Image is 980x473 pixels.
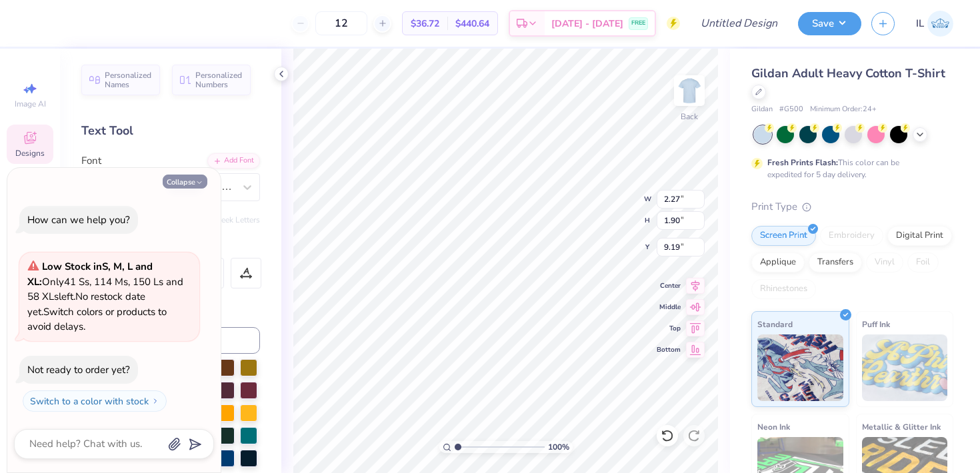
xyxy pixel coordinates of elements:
span: Metallic & Glitter Ink [862,420,941,434]
span: 100 % [548,441,569,453]
div: Vinyl [866,252,903,272]
div: Applique [751,252,805,272]
div: Back [681,111,698,123]
span: No restock date yet. [27,290,145,318]
span: $36.72 [411,17,439,31]
span: Personalized Numbers [195,71,243,89]
img: Back [676,77,703,104]
strong: Low Stock in S, M, L and XL : [27,260,153,288]
img: Standard [757,334,843,401]
div: Print Type [751,199,953,215]
div: How can we help you? [27,213,130,227]
strong: Fresh Prints Flash: [767,157,838,168]
span: Gildan [751,104,773,115]
span: Gildan Adult Heavy Cotton T-Shirt [751,65,945,81]
span: Standard [757,317,793,331]
div: Add Font [207,153,260,169]
img: Puff Ink [862,334,948,401]
div: This color can be expedited for 5 day delivery. [767,157,931,181]
span: Minimum Order: 24 + [810,104,877,115]
label: Font [81,153,101,169]
div: Text Tool [81,122,260,140]
span: IL [916,16,924,31]
span: Bottom [657,345,681,354]
span: $440.64 [455,17,489,31]
div: Embroidery [820,226,883,246]
div: Screen Print [751,226,816,246]
div: Transfers [809,252,862,272]
span: Middle [657,302,681,312]
div: Digital Print [887,226,952,246]
span: Only 41 Ss, 114 Ms, 150 Ls and 58 XLs left. Switch colors or products to avoid delays. [27,260,183,333]
input: – – [315,11,367,35]
img: Switch to a color with stock [151,397,159,405]
span: Center [657,281,681,290]
div: Rhinestones [751,279,816,299]
button: Save [798,12,861,35]
button: Switch to a color with stock [23,390,167,412]
span: # G500 [779,104,803,115]
a: IL [916,11,953,37]
img: Isabella Lobaina [927,11,953,37]
span: Top [657,324,681,333]
button: Collapse [163,175,207,189]
div: Foil [907,252,939,272]
input: Untitled Design [690,10,788,37]
span: Designs [15,148,45,159]
span: Puff Ink [862,317,890,331]
div: Not ready to order yet? [27,363,130,376]
span: Image AI [15,99,46,109]
span: FREE [631,19,645,28]
span: [DATE] - [DATE] [551,17,623,31]
span: Personalized Names [105,71,152,89]
span: Neon Ink [757,420,790,434]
